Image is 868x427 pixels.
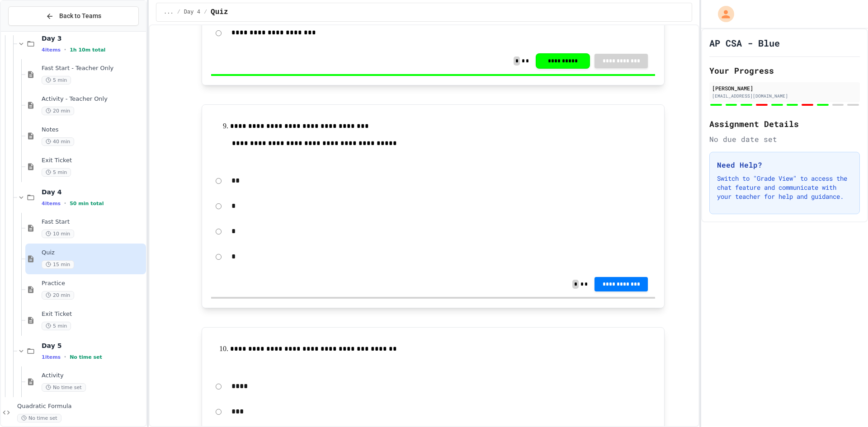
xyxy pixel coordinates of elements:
h1: AP CSA - Blue [709,37,780,49]
span: 15 min [42,260,74,269]
div: [EMAIL_ADDRESS][DOMAIN_NAME] [712,93,857,99]
span: Quadratic Formula [17,403,144,410]
span: Fast Start [42,218,144,226]
span: Notes [42,126,144,134]
span: 50 min total [70,201,104,206]
span: Day 4 [42,188,144,196]
div: No due date set [709,134,860,145]
span: Quiz [211,7,228,18]
span: • [64,200,66,207]
span: 20 min [42,291,74,300]
p: Switch to "Grade View" to access the chat feature and communicate with your teacher for help and ... [717,174,852,201]
span: Exit Ticket [42,310,144,318]
span: 4 items [42,47,61,53]
span: Practice [42,280,144,287]
span: / [204,9,207,16]
span: • [64,46,66,53]
span: Fast Start - Teacher Only [42,65,144,72]
span: Exit Ticket [42,157,144,164]
h2: Assignment Details [709,117,860,130]
span: No time set [42,383,86,392]
span: ... [164,9,174,16]
div: [PERSON_NAME] [712,84,857,92]
span: 5 min [42,76,71,84]
span: Day 3 [42,34,144,42]
span: 10 min [42,230,74,238]
span: 5 min [42,322,71,330]
span: Activity [42,372,144,380]
span: / [177,9,180,16]
h2: Your Progress [709,64,860,77]
span: Quiz [42,249,144,257]
span: Activity - Teacher Only [42,95,144,103]
div: My Account [708,4,736,24]
span: 5 min [42,168,71,177]
button: Back to Teams [8,6,139,26]
span: Back to Teams [59,11,101,21]
span: 20 min [42,107,74,115]
span: Day 5 [42,342,144,350]
span: Day 4 [184,9,200,16]
span: 4 items [42,201,61,206]
span: No time set [17,414,61,422]
span: 1 items [42,354,61,360]
h3: Need Help? [717,160,852,170]
span: • [64,353,66,361]
span: No time set [70,354,102,360]
span: 1h 10m total [70,47,105,53]
span: 40 min [42,137,74,146]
